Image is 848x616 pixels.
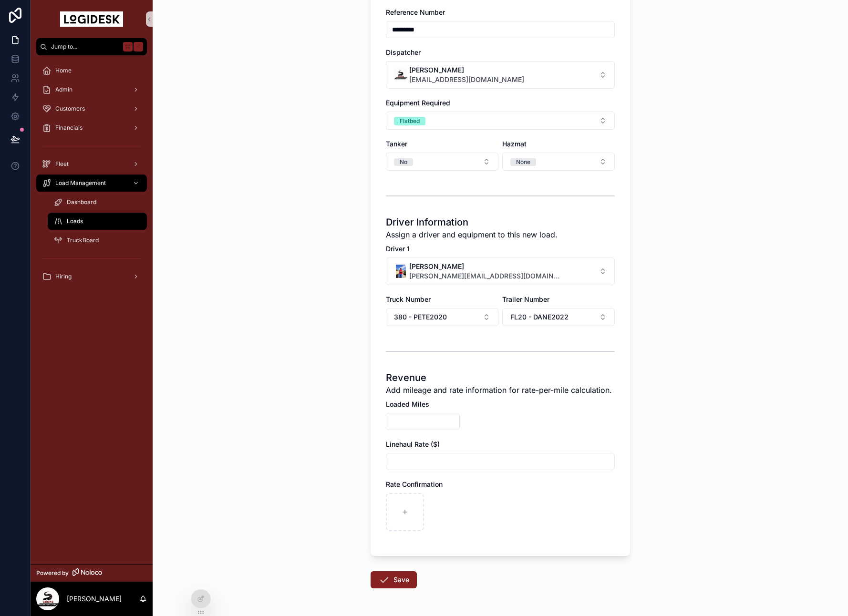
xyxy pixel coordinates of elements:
span: Driver 1 [386,245,410,253]
span: Customers [55,105,85,113]
h1: Revenue [386,371,612,384]
a: Home [36,62,147,79]
p: [PERSON_NAME] [67,594,122,604]
a: Customers [36,100,147,117]
span: Linehaul Rate ($) [386,440,440,448]
button: Select Button [502,308,615,326]
span: Financials [55,124,83,132]
span: Loaded Miles [386,400,429,408]
button: Save [371,571,417,588]
span: Fleet [55,160,69,168]
img: App logo [60,11,123,27]
div: No [400,158,407,166]
span: Hiring [55,273,72,280]
span: Home [55,67,72,74]
span: [PERSON_NAME] [409,262,562,271]
span: [PERSON_NAME] [409,65,524,75]
button: Select Button [502,153,615,171]
span: Reference Number [386,8,445,16]
h1: Driver Information [386,216,558,229]
span: Equipment Required [386,99,450,107]
span: Truck Number [386,295,431,303]
span: K [134,43,142,51]
button: Jump to...K [36,38,147,55]
span: FL20 - DANE2022 [510,312,569,322]
span: Assign a driver and equipment to this new load. [386,229,558,240]
span: Loads [67,217,83,225]
a: Loads [48,213,147,230]
a: Hiring [36,268,147,285]
a: Dashboard [48,194,147,211]
span: Add mileage and rate information for rate-per-mile calculation. [386,384,612,396]
a: Fleet [36,155,147,173]
a: TruckBoard [48,232,147,249]
span: Rate Confirmation [386,480,443,488]
a: Load Management [36,175,147,192]
button: Select Button [386,257,615,285]
span: Load Management [55,179,106,187]
span: Hazmat [502,140,527,148]
span: TruckBoard [67,236,99,244]
span: [EMAIL_ADDRESS][DOMAIN_NAME] [409,75,524,84]
span: Jump to... [51,43,119,51]
a: Financials [36,119,147,136]
span: 380 - PETE2020 [394,312,447,322]
span: Trailer Number [502,295,549,303]
a: Powered by [31,564,153,582]
button: Select Button [386,153,498,171]
span: Dispatcher [386,48,421,56]
div: None [516,158,530,166]
button: Select Button [386,112,615,130]
button: Select Button [386,61,615,89]
span: Admin [55,86,72,93]
button: Select Button [386,308,498,326]
a: Admin [36,81,147,98]
span: Tanker [386,140,407,148]
span: Dashboard [67,198,96,206]
div: Flatbed [400,117,420,125]
div: scrollable content [31,55,153,298]
span: [PERSON_NAME][EMAIL_ADDRESS][DOMAIN_NAME] [409,271,562,281]
span: Powered by [36,569,69,577]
